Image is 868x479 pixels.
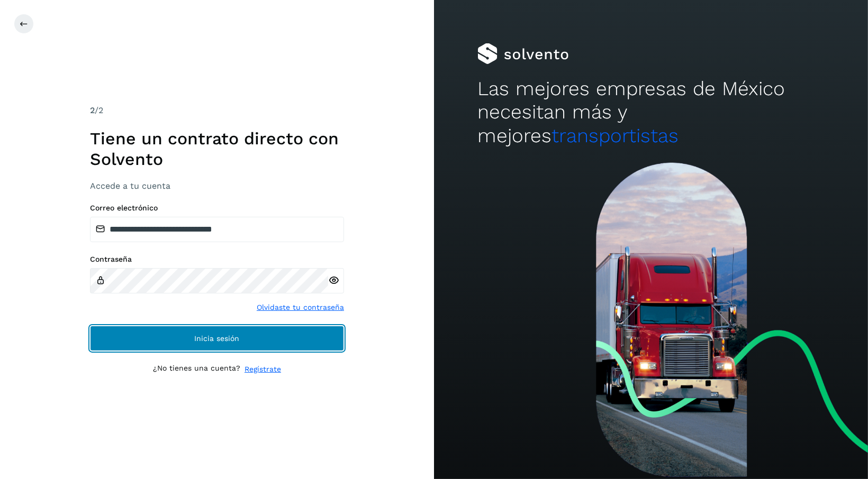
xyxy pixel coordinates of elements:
label: Correo electrónico [90,204,344,213]
span: Inicia sesión [195,335,240,342]
h3: Accede a tu cuenta [90,181,344,191]
a: Regístrate [245,364,281,375]
a: Olvidaste tu contraseña [257,302,344,313]
button: Inicia sesión [90,326,344,351]
h1: Tiene un contrato directo con Solvento [90,128,344,169]
span: transportistas [551,124,679,147]
p: ¿No tienes una cuenta? [153,364,240,375]
label: Contraseña [90,255,344,264]
span: 2 [90,105,95,115]
h2: Las mejores empresas de México necesitan más y mejores [477,77,825,148]
div: /2 [90,104,344,117]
